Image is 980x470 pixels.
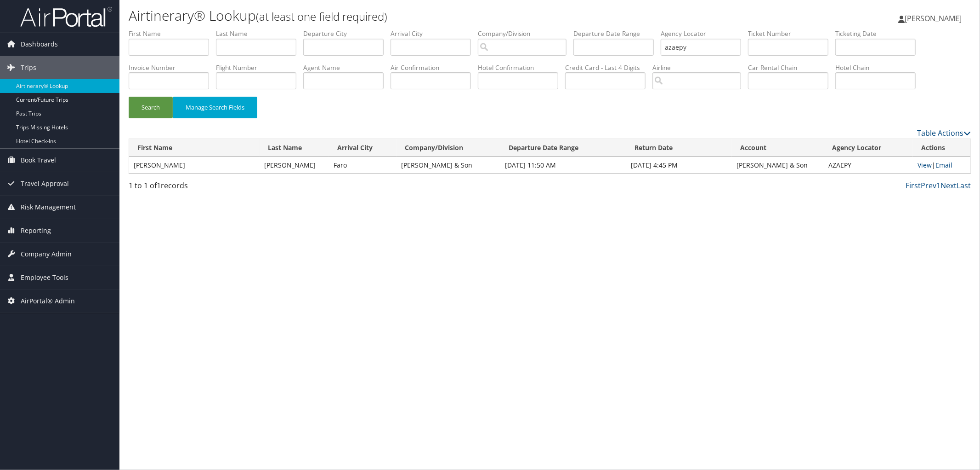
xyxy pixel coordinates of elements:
[129,157,260,174] td: [PERSON_NAME]
[157,180,161,191] span: 1
[129,63,216,72] label: Invoice Number
[397,139,501,157] th: Company/Division
[21,33,58,56] span: Dashboards
[918,161,932,169] a: View
[216,63,303,72] label: Flight Number
[129,29,216,38] label: First Name
[573,29,661,38] label: Departure Date Range
[478,63,565,72] label: Hotel Confirmation
[732,157,824,174] td: [PERSON_NAME] & Son
[329,157,397,174] td: Faro
[256,9,387,24] small: (at least one field required)
[129,139,260,157] th: First Name: activate to sort column ascending
[626,139,732,157] th: Return Date: activate to sort column ascending
[917,128,971,138] a: Table Actions
[835,29,923,38] label: Ticketing Date
[565,63,652,72] label: Credit Card - Last 4 Digits
[397,157,501,174] td: [PERSON_NAME] & Son
[732,139,824,157] th: Account: activate to sort column ascending
[129,180,329,196] div: 1 to 1 of records
[921,180,936,191] a: Prev
[913,157,970,174] td: |
[129,97,173,118] button: Search
[21,243,72,266] span: Company Admin
[21,219,51,242] span: Reporting
[652,63,748,72] label: Airline
[478,29,573,38] label: Company/Division
[748,29,835,38] label: Ticket Number
[21,290,75,313] span: AirPortal® Admin
[835,63,923,72] label: Hotel Chain
[391,63,478,72] label: Air Confirmation
[21,196,76,219] span: Risk Management
[936,180,940,191] a: 1
[260,139,329,157] th: Last Name: activate to sort column ascending
[21,266,68,289] span: Employee Tools
[21,56,36,79] span: Trips
[260,157,329,174] td: [PERSON_NAME]
[173,97,257,118] button: Manage Search Fields
[216,29,303,38] label: Last Name
[626,157,732,174] td: [DATE] 4:45 PM
[940,180,957,191] a: Next
[824,139,913,157] th: Agency Locator: activate to sort column ascending
[500,157,626,174] td: [DATE] 11:50 AM
[913,139,970,157] th: Actions
[21,172,69,195] span: Travel Approval
[824,157,913,174] td: AZAEPY
[329,139,397,157] th: Arrival City: activate to sort column ascending
[906,180,921,191] a: First
[303,29,391,38] label: Departure City
[500,139,626,157] th: Departure Date Range: activate to sort column ascending
[748,63,835,72] label: Car Rental Chain
[129,6,690,25] h1: Airtinerary® Lookup
[935,161,952,169] a: Email
[898,5,971,32] a: [PERSON_NAME]
[20,6,112,28] img: airportal-logo.png
[21,149,56,172] span: Book Travel
[957,180,971,191] a: Last
[303,63,391,72] label: Agent Name
[905,13,962,23] span: [PERSON_NAME]
[391,29,478,38] label: Arrival City
[661,29,748,38] label: Agency Locator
